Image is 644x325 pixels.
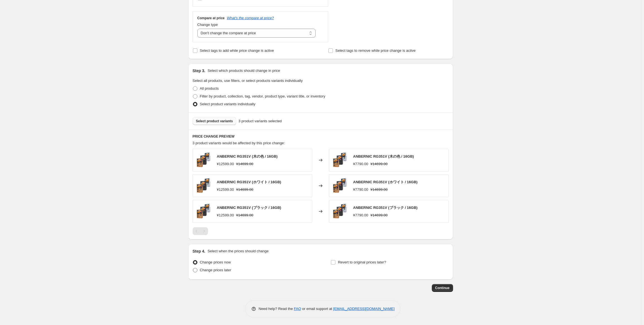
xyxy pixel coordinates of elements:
[335,48,416,53] span: Select tags to remove while price change is active
[217,161,234,167] div: ¥12599.00
[353,161,368,167] div: ¥7790.00
[353,154,414,158] span: ANBERNIC RG351V (木の色 / 16GB)
[432,284,453,292] button: Continue
[217,154,278,158] span: ANBERNIC RG351V (木の色 / 16GB)
[200,86,219,91] span: All products
[259,307,294,311] span: Need help? Read the
[236,212,253,218] strike: ¥14699.00
[193,117,236,125] button: Select product variants
[353,212,368,218] div: ¥7790.00
[200,102,255,106] span: Select product variants individually
[332,203,349,220] img: 6b173e47a05c1f1b480d561997817f76_80x.png
[196,177,212,194] img: 6b173e47a05c1f1b480d561997817f76_80x.png
[217,212,234,218] div: ¥12599.00
[353,206,418,210] span: ANBERNIC RG351V (ブラック / 16GB)
[193,141,285,145] span: 3 product variants would be affected by this price change:
[236,161,253,167] strike: ¥14699.00
[200,48,274,53] span: Select tags to add while price change is active
[193,68,205,74] h2: Step 3.
[294,307,301,311] a: FAQ
[217,187,234,192] div: ¥12599.00
[197,23,218,27] span: Change type
[353,180,418,184] span: ANBERNIC RG351V (ホワイト / 16GB)
[236,187,253,192] strike: ¥14699.00
[371,212,388,218] strike: ¥14699.00
[196,152,212,168] img: 6b173e47a05c1f1b480d561997817f76_80x.png
[200,268,231,272] span: Change prices later
[200,94,325,98] span: Filter by product, collection, tag, vendor, product type, variant title, or inventory
[217,206,281,210] span: ANBERNIC RG351V (ブラック / 16GB)
[207,248,268,254] p: Select when the prices should change
[193,227,208,235] nav: Pagination
[353,187,368,192] div: ¥7790.00
[435,286,450,290] span: Continue
[197,16,225,20] h3: Compare at price
[333,307,394,311] a: [EMAIL_ADDRESS][DOMAIN_NAME]
[301,307,333,311] span: or email support at
[332,152,349,168] img: 6b173e47a05c1f1b480d561997817f76_80x.png
[371,187,388,192] strike: ¥14699.00
[371,161,388,167] strike: ¥14699.00
[196,203,212,220] img: 6b173e47a05c1f1b480d561997817f76_80x.png
[193,134,449,139] h6: PRICE CHANGE PREVIEW
[227,16,274,20] button: What's the compare at price?
[200,260,231,264] span: Change prices now
[217,180,281,184] span: ANBERNIC RG351V (ホワイト / 16GB)
[238,118,282,124] span: 3 product variants selected
[207,68,280,74] p: Select which products should change in price
[332,177,349,194] img: 6b173e47a05c1f1b480d561997817f76_80x.png
[196,119,233,123] span: Select product variants
[193,248,205,254] h2: Step 4.
[338,260,386,264] span: Revert to original prices later?
[193,79,303,83] span: Select all products, use filters, or select products variants individually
